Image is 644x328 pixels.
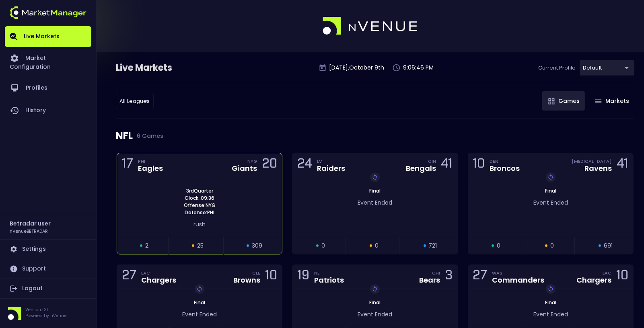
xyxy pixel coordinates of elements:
div: 20 [262,158,277,172]
div: Chargers [576,277,611,284]
a: Settings [5,240,91,259]
span: 0 [497,242,500,250]
div: 17 [122,158,133,172]
div: Version 1.31Powered by nVenue [5,307,91,320]
img: gameIcon [595,99,602,103]
div: 10 [616,269,628,284]
span: 2 [145,242,148,250]
p: Powered by nVenue [25,313,66,319]
span: Event Ended [182,310,217,318]
div: 27 [473,269,488,284]
span: 25 [197,242,204,250]
div: 41 [441,158,453,172]
span: Event Ended [358,199,392,207]
a: Support [5,259,91,279]
span: Final [543,299,559,306]
img: gameIcon [548,98,555,105]
div: [MEDICAL_DATA] [572,158,612,164]
a: Logout [5,279,91,298]
div: Eagles [138,165,163,172]
span: Clock : 09:36 [182,195,217,202]
div: default [580,60,634,76]
span: Final [367,187,383,194]
span: 0 [550,242,554,250]
div: Giants [232,165,257,172]
span: rush [193,220,206,228]
img: logo [323,17,418,35]
div: LAC [141,270,176,276]
img: logo [10,6,86,19]
span: Event Ended [533,310,568,318]
span: Final [543,187,559,194]
div: CIN [428,158,436,164]
div: WAS [492,270,545,276]
div: Broncos [490,165,520,172]
span: Final [191,299,208,306]
div: CLE [252,270,260,276]
span: 3rd Quarter [184,187,216,195]
div: Live Markets [116,61,214,74]
div: PHI [138,158,163,164]
span: 721 [429,242,437,250]
a: Market Configuration [5,47,91,77]
div: 41 [617,158,628,172]
img: replayImg [547,174,554,180]
span: Offense: NYG [181,202,218,209]
div: CHI [432,270,440,276]
img: replayImg [372,286,378,292]
img: replayImg [372,174,378,180]
div: 3 [445,269,453,284]
span: 6 Games [133,133,163,139]
div: DEN [490,158,520,164]
div: Chargers [141,277,176,284]
div: LV [317,158,345,164]
span: Event Ended [533,199,568,207]
span: 309 [252,242,262,250]
div: 10 [473,158,485,172]
span: Final [367,299,383,306]
div: 24 [297,158,312,172]
div: Bengals [406,165,436,172]
span: Event Ended [358,310,392,318]
h2: Betradar user [10,219,51,228]
div: NFL [116,119,634,153]
span: 691 [604,242,613,250]
img: replayImg [547,286,554,292]
div: 27 [122,269,136,284]
div: default [116,93,154,109]
img: replayImg [196,286,203,292]
div: Commanders [492,277,545,284]
p: Version 1.31 [25,307,66,313]
p: 9:06:46 PM [403,64,434,72]
span: 0 [375,242,379,250]
span: Defense: PHI [182,209,217,216]
div: Browns [233,277,260,284]
div: NE [314,270,344,276]
div: 10 [265,269,277,284]
div: Ravens [584,165,612,172]
div: Patriots [314,277,344,284]
h3: nVenueBETRADAR [10,228,48,234]
p: [DATE] , October 9 th [329,64,384,72]
button: Games [542,91,585,111]
a: Profiles [5,77,91,99]
button: Markets [589,91,634,111]
div: Raiders [317,165,345,172]
p: Current Profile [538,64,576,72]
div: 19 [297,269,309,284]
div: NYG [247,158,257,164]
a: History [5,99,91,122]
span: 0 [321,242,325,250]
div: LAC [603,270,611,276]
a: Live Markets [5,26,91,47]
div: Bears [420,277,440,284]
